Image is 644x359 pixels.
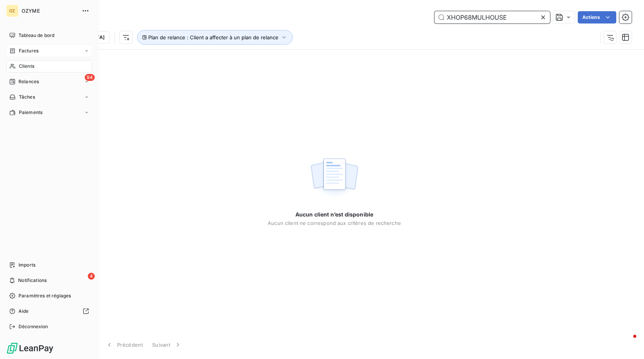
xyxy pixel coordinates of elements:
[295,211,373,218] span: Aucun client n’est disponible
[88,273,95,280] span: 4
[19,47,39,54] span: Factures
[148,337,186,353] button: Suivant
[19,109,42,116] span: Paiements
[18,262,35,268] span: Imports
[578,11,616,23] button: Actions
[19,63,34,70] span: Clients
[18,323,48,330] span: Déconnexion
[310,154,359,202] img: empty state
[101,337,148,353] button: Précédent
[6,5,18,17] div: OZ
[18,277,47,284] span: Notifications
[19,94,35,101] span: Tâches
[18,308,29,315] span: Aide
[6,342,54,354] img: Logo LeanPay
[6,305,92,317] a: Aide
[18,78,39,85] span: Relances
[85,74,95,81] span: 94
[18,292,71,299] span: Paramètres et réglages
[22,8,77,14] span: OZYME
[268,220,401,226] span: Aucun client ne correspond aux critères de recherche
[618,333,636,351] iframe: Intercom live chat
[148,34,278,40] span: Plan de relance : Client a affecter à un plan de relance
[18,32,54,39] span: Tableau de bord
[137,30,293,45] button: Plan de relance : Client a affecter à un plan de relance
[434,11,550,23] input: Rechercher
